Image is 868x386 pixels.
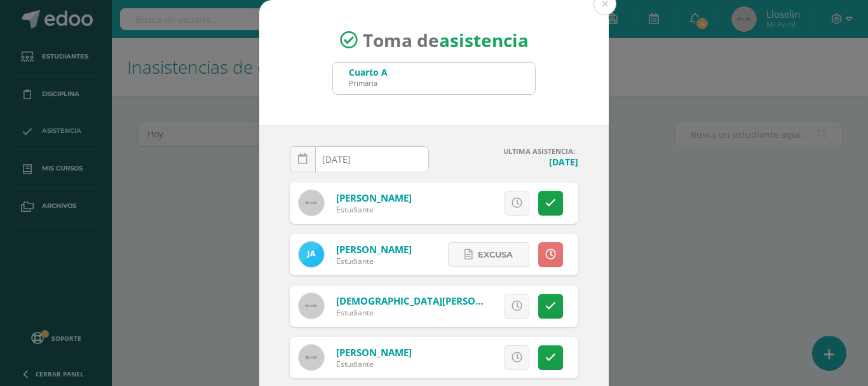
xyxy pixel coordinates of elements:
[299,345,324,370] img: 60x60
[349,66,388,78] div: Cuarto A
[363,28,529,52] span: Toma de
[336,256,412,266] div: Estudiante
[439,28,529,52] strong: asistencia
[336,204,412,215] div: Estudiante
[336,359,412,369] div: Estudiante
[336,346,412,359] a: [PERSON_NAME]
[290,147,428,172] input: Fecha de Inasistencia
[336,243,412,256] a: [PERSON_NAME]
[448,242,529,267] a: Excusa
[336,191,412,204] a: [PERSON_NAME]
[336,307,489,318] div: Estudiante
[439,146,578,156] h4: ULTIMA ASISTENCIA:
[299,293,324,319] img: 60x60
[333,63,535,94] input: Busca un grado o sección aquí...
[349,78,388,88] div: Primaria
[336,294,518,307] a: [DEMOGRAPHIC_DATA][PERSON_NAME]
[439,156,578,168] h4: [DATE]
[299,190,324,216] img: 60x60
[299,242,324,267] img: 907137e29065769887b4412bd02e3fe5.png
[478,243,513,266] span: Excusa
